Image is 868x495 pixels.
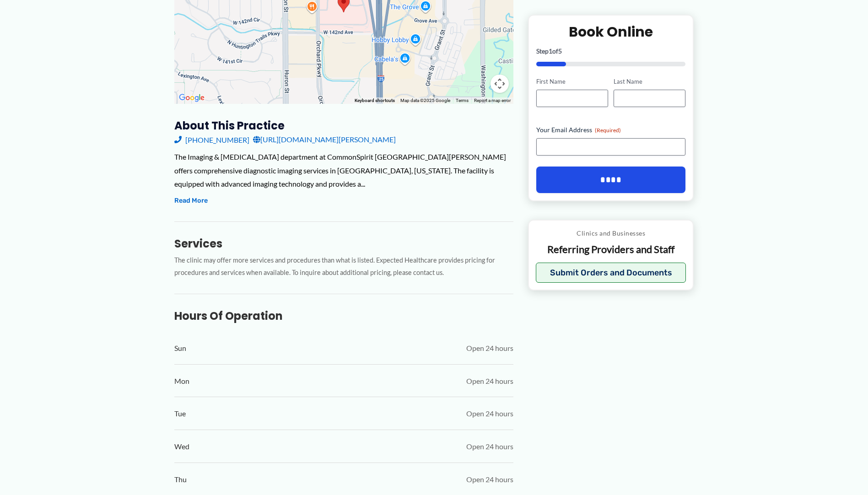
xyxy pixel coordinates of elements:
[466,407,513,420] span: Open 24 hours
[174,309,513,323] h3: Hours of Operation
[466,341,513,355] span: Open 24 hours
[558,47,562,55] span: 5
[400,98,450,103] span: Map data ©2025 Google
[491,75,509,93] button: Map camera controls
[456,98,469,103] a: Terms (opens in new tab)
[177,92,207,104] a: Open this area in Google Maps (opens a new window)
[536,23,686,41] h2: Book Online
[536,227,686,239] p: Clinics and Businesses
[174,133,249,146] a: [PHONE_NUMBER]
[174,440,189,453] span: Wed
[174,407,186,420] span: Tue
[174,195,208,206] button: Read More
[614,77,685,86] label: Last Name
[174,118,513,133] h3: About this practice
[177,92,207,104] img: Google
[174,374,189,388] span: Mon
[466,440,513,453] span: Open 24 hours
[536,48,686,54] p: Step of
[536,125,686,135] label: Your Email Address
[355,97,395,104] button: Keyboard shortcuts
[595,127,621,134] span: (Required)
[174,237,513,251] h3: Services
[536,263,686,283] button: Submit Orders and Documents
[536,243,686,256] p: Referring Providers and Staff
[474,98,511,103] a: Report a map error
[174,341,186,355] span: Sun
[549,47,552,55] span: 1
[174,473,187,486] span: Thu
[466,473,513,486] span: Open 24 hours
[466,374,513,388] span: Open 24 hours
[536,77,608,86] label: First Name
[253,133,396,146] a: [URL][DOMAIN_NAME][PERSON_NAME]
[174,150,513,191] div: The Imaging & [MEDICAL_DATA] department at CommonSpirit [GEOGRAPHIC_DATA][PERSON_NAME] offers com...
[174,254,513,279] p: The clinic may offer more services and procedures than what is listed. Expected Healthcare provid...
